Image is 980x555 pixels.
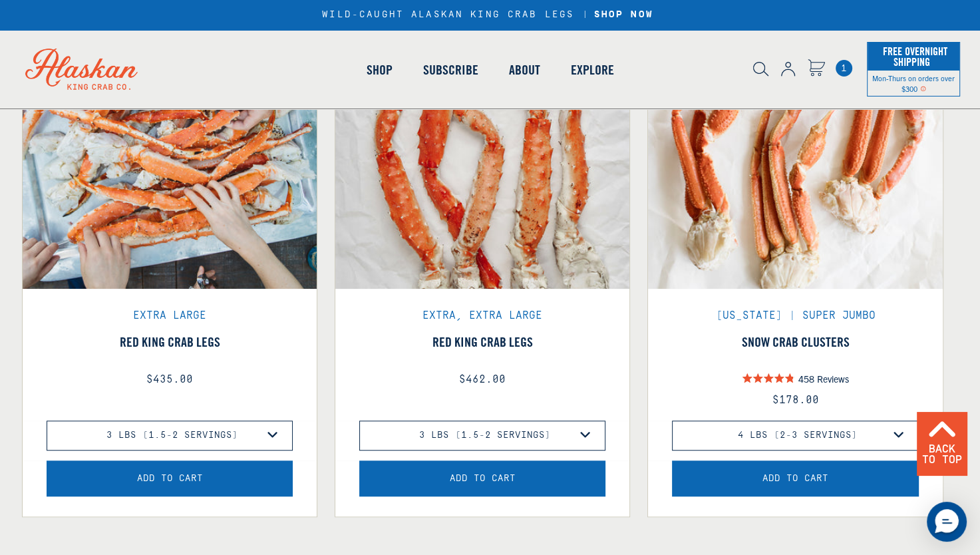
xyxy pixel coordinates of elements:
select: variant of Snow Crab Clusters [672,421,918,451]
div: WILD-CAUGHT ALASKAN KING CRAB LEGS | [322,9,657,21]
strong: SHOP NOW [594,9,653,20]
a: Cart [836,60,852,77]
a: View Red King Crab Legs [432,334,533,366]
button: Add the product, Snow Crab Clusters to Cart [672,461,918,496]
button: Add the product, Red King Crab Legs to Cart [359,461,605,496]
select: variant of Red King Crab Legs [47,421,293,451]
img: Back to Top [927,421,957,437]
a: View Snow Crab Clusters [742,334,850,366]
div: product star rating [668,369,922,387]
span: Reviews [817,373,849,385]
a: Subscribe [408,32,494,108]
span: Mon-Thurs on orders over $300 [872,73,955,93]
select: variant of Red King Crab Legs [359,421,605,451]
a: About [494,32,556,108]
a: Shop [351,32,408,108]
span: Add to Cart [137,473,203,484]
img: search [753,62,768,77]
img: Alaskan King Crab Co. logo [7,30,156,108]
span: Free Overnight Shipping [880,41,947,72]
a: Back To Top [917,412,967,474]
span: 1 [836,60,852,77]
a: Cart [808,59,825,79]
div: Extra, Extra Large [355,310,609,321]
span: 458 [798,373,814,385]
span: $435.00 [146,373,193,385]
div: Extra Large [43,310,297,321]
span: Back To Top [921,444,962,465]
span: $178.00 [772,394,819,406]
span: Add to Cart [450,473,516,484]
span: $462.00 [459,373,506,385]
a: SHOP NOW [589,9,658,21]
div: Messenger Dummy Widget [927,502,967,542]
span: Add to Cart [762,473,828,484]
img: account [781,62,795,77]
a: View Red King Crab Legs [120,334,220,366]
div: [US_STATE] | Super Jumbo [668,310,922,321]
button: Add the product, Red King Crab Legs to Cart [47,461,293,496]
a: Explore [556,32,629,108]
span: Shipping Notice Icon [920,84,926,93]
